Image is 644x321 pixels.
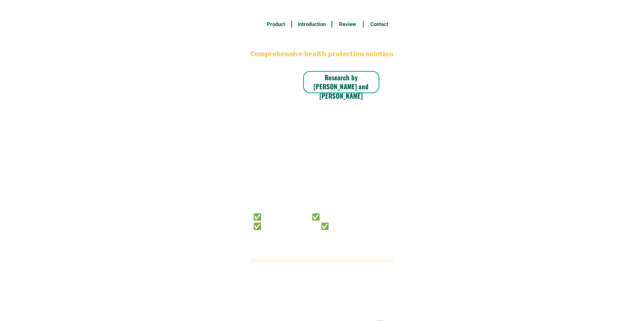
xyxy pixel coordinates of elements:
h6: Contact [368,20,391,28]
h6: Introduction [295,20,328,28]
h6: Product [264,20,288,28]
h2: Comprehensive health protection solution [249,49,395,59]
h2: FAKE VS ORIGINAL [249,268,395,286]
h6: Research by [PERSON_NAME] and [PERSON_NAME] [303,73,379,100]
h6: ✅ 𝙰𝚗𝚝𝚒 𝙲𝚊𝚗𝚌𝚎𝚛 ✅ 𝙰𝚗𝚝𝚒 𝚂𝚝𝚛𝚘𝚔𝚎 ✅ 𝙰𝚗𝚝𝚒 𝙳𝚒𝚊𝚋𝚎𝚝𝚒𝚌 ✅ 𝙳𝚒𝚊𝚋𝚎𝚝𝚎𝚜 [253,212,372,230]
h3: FREE SHIPPING NATIONWIDE [249,4,395,14]
h6: Review [336,20,360,28]
h2: BONA VITA COFFEE [249,33,395,50]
